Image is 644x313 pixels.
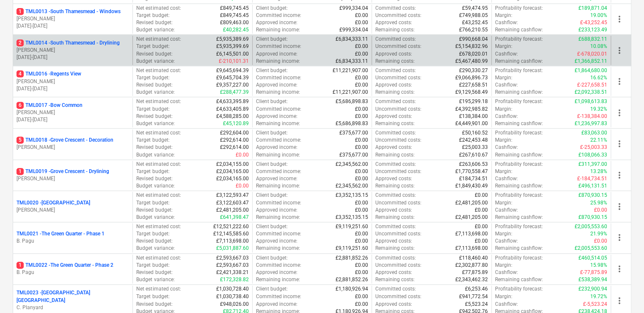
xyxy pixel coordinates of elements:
[577,113,607,120] p: £-138,384.00
[594,238,607,245] p: £0.00
[495,175,518,182] p: Cashflow :
[17,22,129,30] p: [DATE] - [DATE]
[17,168,129,182] div: 1TML0019 -Grove Crescent - Drylining[PERSON_NAME]
[475,238,488,245] p: £0.00
[17,78,129,85] p: [PERSON_NAME]
[136,67,181,74] p: Net estimated cost :
[495,81,518,89] p: Cashflow :
[136,43,169,50] p: Target budget :
[17,39,24,46] span: 2
[455,199,488,207] p: £2,481,205.00
[590,43,607,50] p: 10.08%
[495,238,518,245] p: Cashflow :
[17,70,24,77] span: 4
[355,144,368,151] p: £0.00
[475,223,488,230] p: £0.00
[455,230,488,238] p: £7,113,698.00
[375,58,415,65] p: Remaining costs :
[355,207,368,214] p: £0.00
[17,109,129,116] p: [PERSON_NAME]
[455,182,488,190] p: £1,849,430.49
[355,199,368,207] p: £0.00
[216,106,249,113] p: £4,633,405.89
[459,67,488,74] p: £290,330.27
[136,151,174,159] p: Budget variance :
[17,39,120,47] p: TML0014 - South Thamesmead - Drylining
[459,137,488,144] p: £242,453.48
[462,144,488,151] p: £25,003.33
[256,168,301,175] p: Committed income :
[216,67,249,74] p: £9,645,694.39
[495,12,512,19] p: Margin :
[256,26,300,34] p: Remaining income :
[578,36,607,43] p: £688,832.11
[216,199,249,207] p: £3,122,603.47
[136,74,169,81] p: Target budget :
[216,50,249,58] p: £6,145,501.00
[256,67,288,74] p: Client budget :
[459,175,488,182] p: £184,734.51
[136,129,181,137] p: Net estimated cost :
[495,106,512,113] p: Margin :
[575,58,607,65] p: £1,366,852.11
[495,151,543,159] p: Remaining cashflow :
[17,8,129,30] div: 1TML0013 -South Thamesmead - Windows[PERSON_NAME][DATE]-[DATE]
[256,238,297,245] p: Approved income :
[256,129,288,137] p: Client budget :
[136,81,172,89] p: Revised budget :
[17,85,129,92] p: [DATE] - [DATE]
[459,98,488,105] p: £195,299.18
[136,19,172,26] p: Revised budget :
[375,207,412,214] p: Approved costs :
[336,58,368,65] p: £6,834,333.11
[590,12,607,19] p: 19.00%
[256,19,297,26] p: Approved income :
[375,199,421,207] p: Uncommitted costs :
[213,230,249,238] p: £12,145,585.60
[136,89,174,96] p: Budget variance :
[136,12,169,19] p: Target budget :
[614,264,625,274] span: more_vert
[336,36,368,43] p: £6,834,333.11
[459,50,488,58] p: £678,020.01
[580,19,607,26] p: £-43,252.45
[216,113,249,120] p: £4,588,285.00
[455,58,488,65] p: £5,467,480.99
[375,168,421,175] p: Uncommitted costs :
[375,106,421,113] p: Uncommitted costs :
[339,26,368,34] p: £999,334.04
[256,36,288,43] p: Client budget :
[17,199,90,207] p: TML0020 - [GEOGRAPHIC_DATA]
[256,151,300,159] p: Remaining income :
[578,214,607,221] p: £870,930.15
[577,175,607,182] p: £-184,734.51
[136,230,169,238] p: Target budget :
[614,201,625,212] span: more_vert
[17,54,129,61] p: [DATE] - [DATE]
[336,161,368,168] p: £2,345,562.00
[136,58,174,65] p: Budget variance :
[375,151,415,159] p: Remaining costs :
[256,161,288,168] p: Client budget :
[355,19,368,26] p: £0.00
[17,137,24,143] span: 5
[17,304,129,311] p: C. Planyard
[462,5,488,12] p: £59,474.95
[614,76,625,87] span: more_vert
[256,98,288,105] p: Client budget :
[336,192,368,199] p: £3,352,135.15
[590,137,607,144] p: 22.11%
[375,74,421,81] p: Uncommitted costs :
[333,89,368,96] p: £11,221,907.00
[17,47,129,54] p: [PERSON_NAME]
[495,98,543,105] p: Profitability forecast :
[136,182,174,190] p: Budget variance :
[455,89,488,96] p: £9,129,568.49
[256,175,297,182] p: Approved income :
[455,106,488,113] p: £4,392,985.82
[575,67,607,74] p: £1,864,680.00
[602,272,644,313] iframe: Chat Widget
[136,161,181,168] p: Net estimated cost :
[136,5,181,12] p: Net estimated cost :
[17,199,129,214] div: TML0020 -[GEOGRAPHIC_DATA][PERSON_NAME]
